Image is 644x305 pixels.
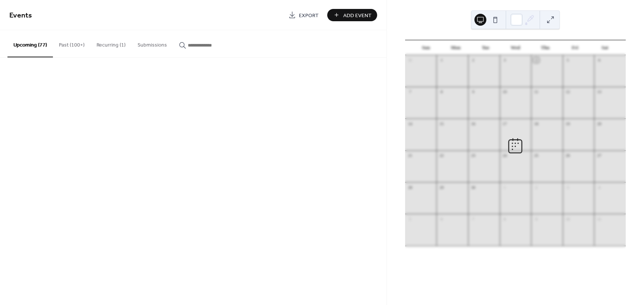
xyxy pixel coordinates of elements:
[53,30,91,57] button: Past (100+)
[411,40,441,55] div: Sun
[502,153,508,158] div: 24
[533,121,539,126] div: 18
[132,30,173,57] button: Submissions
[502,89,508,95] div: 10
[441,40,471,55] div: Mon
[91,30,132,57] button: Recurring (1)
[502,57,508,63] div: 3
[470,184,476,190] div: 30
[407,153,413,158] div: 21
[502,216,508,222] div: 8
[439,184,444,190] div: 29
[471,40,501,55] div: Tue
[470,216,476,222] div: 7
[565,184,571,190] div: 3
[439,153,444,158] div: 22
[533,216,539,222] div: 9
[590,40,620,55] div: Sat
[283,9,324,21] a: Export
[596,89,602,95] div: 13
[533,153,539,158] div: 25
[407,57,413,63] div: 31
[530,40,560,55] div: Thu
[502,184,508,190] div: 1
[299,12,319,19] span: Export
[596,153,602,158] div: 27
[596,184,602,190] div: 4
[565,89,571,95] div: 12
[7,30,53,57] button: Upcoming (77)
[439,216,444,222] div: 6
[470,89,476,95] div: 9
[470,121,476,126] div: 16
[501,40,530,55] div: Wed
[533,184,539,190] div: 2
[9,8,32,23] span: Events
[439,89,444,95] div: 8
[407,121,413,126] div: 14
[596,57,602,63] div: 6
[439,57,444,63] div: 1
[565,216,571,222] div: 10
[565,57,571,63] div: 5
[407,184,413,190] div: 28
[470,57,476,63] div: 2
[407,89,413,95] div: 7
[560,40,590,55] div: Fri
[565,153,571,158] div: 26
[596,216,602,222] div: 11
[502,121,508,126] div: 17
[533,57,539,63] div: 4
[343,12,372,19] span: Add Event
[407,216,413,222] div: 5
[439,121,444,126] div: 15
[596,121,602,126] div: 20
[565,121,571,126] div: 19
[327,9,377,21] button: Add Event
[470,153,476,158] div: 23
[533,89,539,95] div: 11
